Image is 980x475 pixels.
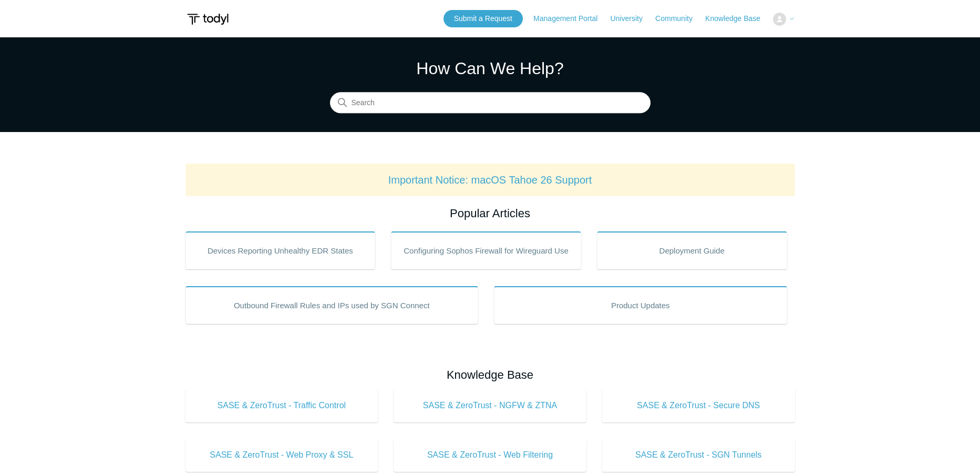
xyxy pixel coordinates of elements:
[597,231,787,269] a: Deployment Guide
[330,56,651,81] h1: How Can We Help?
[185,286,479,324] a: Outbound Firewall Rules and IPs used by SGN Connect
[443,10,523,27] a: Submit a Request
[185,438,378,472] a: SASE & ZeroTrust - Web Proxy & SSL
[185,366,795,383] h2: Knowledge Base
[618,399,779,412] span: SASE & ZeroTrust - Secure DNS
[388,174,592,186] a: Important Notice: macOS Tahoe 26 Support
[602,438,795,472] a: SASE & ZeroTrust - SGN Tunnels
[409,449,571,461] span: SASE & ZeroTrust - Web Filtering
[185,205,795,222] h2: Popular Articles
[602,389,795,422] a: SASE & ZeroTrust - Secure DNS
[409,399,571,412] span: SASE & ZeroTrust - NGFW & ZTNA
[201,399,363,412] span: SASE & ZeroTrust - Traffic Control
[394,389,586,422] a: SASE & ZeroTrust - NGFW & ZTNA
[201,449,363,461] span: SASE & ZeroTrust - Web Proxy & SSL
[494,286,787,324] a: Product Updates
[330,93,651,114] input: Search
[610,13,653,24] a: University
[705,13,771,24] a: Knowledge Base
[185,389,378,422] a: SASE & ZeroTrust - Traffic Control
[655,13,703,24] a: Community
[533,13,608,24] a: Management Portal
[391,231,581,269] a: Configuring Sophos Firewall for Wireguard Use
[618,449,779,461] span: SASE & ZeroTrust - SGN Tunnels
[185,9,230,29] img: Todyl Support Center Help Center home page
[394,438,586,472] a: SASE & ZeroTrust - Web Filtering
[185,231,376,269] a: Devices Reporting Unhealthy EDR States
